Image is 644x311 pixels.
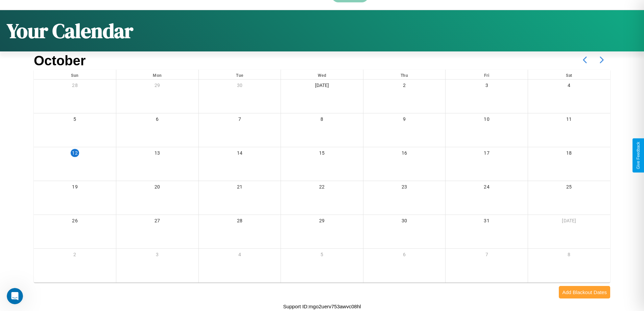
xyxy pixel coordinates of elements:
div: 17 [446,147,528,161]
div: 7 [446,249,528,263]
div: [DATE] [281,80,363,93]
div: 10 [446,113,528,127]
div: 7 [199,113,281,127]
div: 14 [199,147,281,161]
div: 24 [446,181,528,195]
div: 3 [116,249,198,263]
h1: Your Calendar [7,17,133,45]
div: 5 [34,113,116,127]
iframe: Intercom live chat [7,288,23,304]
div: 29 [281,215,363,229]
div: 8 [528,249,610,263]
div: 30 [363,215,446,229]
div: 15 [281,147,363,161]
button: Add Blackout Dates [559,286,610,298]
div: 3 [446,80,528,93]
div: 23 [363,181,446,195]
div: 6 [116,113,198,127]
div: 19 [34,181,116,195]
div: 8 [281,113,363,127]
div: 12 [71,149,79,157]
div: Tue [199,70,281,79]
div: 2 [363,80,446,93]
div: 4 [199,249,281,263]
div: Thu [363,70,446,79]
div: 28 [34,80,116,93]
div: 21 [199,181,281,195]
div: 30 [199,80,281,93]
div: 18 [528,147,610,161]
div: 28 [199,215,281,229]
h2: October [34,53,86,68]
div: 27 [116,215,198,229]
div: 4 [528,80,610,93]
div: Mon [116,70,198,79]
p: Support ID: mgo2uerv753awvc08hl [283,302,361,311]
div: 20 [116,181,198,195]
div: Give Feedback [636,142,641,169]
div: 11 [528,113,610,127]
div: 31 [446,215,528,229]
div: 9 [363,113,446,127]
div: 16 [363,147,446,161]
div: 2 [34,249,116,263]
div: Fri [446,70,528,79]
div: 25 [528,181,610,195]
div: [DATE] [528,215,610,229]
div: 22 [281,181,363,195]
div: Wed [281,70,363,79]
div: 5 [281,249,363,263]
div: 29 [116,80,198,93]
div: 13 [116,147,198,161]
div: 26 [34,215,116,229]
div: Sun [34,70,116,79]
div: Sat [528,70,610,79]
div: 6 [363,249,446,263]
